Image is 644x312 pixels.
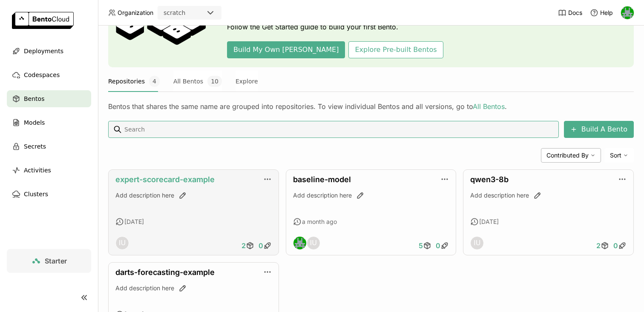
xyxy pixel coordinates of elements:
div: scratch [164,9,185,17]
a: 0 [434,237,451,254]
img: Sean Hickey [621,6,634,19]
input: Selected scratch. [186,9,187,17]
div: Contributed By [541,148,601,163]
a: Secrets [7,138,91,155]
span: 10 [207,76,222,87]
span: 0 [436,241,440,250]
a: Models [7,114,91,131]
span: Starter [45,257,67,265]
a: Codespaces [7,66,91,83]
span: [DATE] [124,218,144,226]
a: 0 [611,237,629,254]
span: Activities [24,165,51,175]
span: Bentos [24,94,44,104]
div: Bentos that shares the same name are grouped into repositories. To view individual Bentos and all... [108,102,634,111]
input: Search [124,123,555,136]
span: 0 [613,241,618,250]
a: 2 [594,237,611,254]
div: Add description here [115,284,272,292]
span: Secrets [24,141,46,152]
div: IU [307,237,320,249]
img: Sean Hickey [293,237,306,249]
div: Sort [604,148,634,163]
a: Docs [558,9,582,17]
a: 2 [239,237,256,254]
button: Explore [236,71,258,92]
a: darts-forecasting-example [115,268,215,277]
button: All Bentos [173,71,222,92]
span: Docs [568,9,582,17]
span: 2 [241,241,246,250]
a: Activities [7,162,91,179]
span: [DATE] [479,218,499,226]
button: Repositories [108,71,160,92]
a: Starter [7,249,91,273]
div: Internal User [115,236,129,250]
img: logo [12,12,74,29]
span: Contributed By [546,152,589,159]
a: 5 [417,237,434,254]
span: Models [24,117,45,128]
div: Internal User [307,236,320,250]
div: Add description here [115,191,272,200]
div: Add description here [293,191,449,200]
span: Codespaces [24,70,60,80]
a: qwen3-8b [470,175,509,184]
a: All Bentos [473,102,505,111]
button: Build My Own [PERSON_NAME] [227,41,345,58]
a: Deployments [7,43,91,60]
span: Help [600,9,613,17]
a: expert-scorecard-example [115,175,215,184]
span: 5 [419,241,423,250]
div: Internal User [470,236,484,250]
span: 0 [259,241,263,250]
span: a month ago [302,218,337,226]
span: Organization [118,9,153,17]
button: Build A Bento [564,121,634,138]
a: Bentos [7,90,91,107]
div: IU [116,237,129,249]
span: Sort [610,152,621,159]
div: IU [471,237,483,249]
a: Clusters [7,186,91,203]
div: Help [590,9,613,17]
div: Add description here [470,191,627,200]
button: Explore Pre-built Bentos [348,41,443,58]
span: Clusters [24,189,48,199]
a: 0 [256,237,274,254]
a: baseline-model [293,175,351,184]
span: 4 [149,76,160,87]
span: Deployments [24,46,63,56]
span: 2 [596,241,601,250]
